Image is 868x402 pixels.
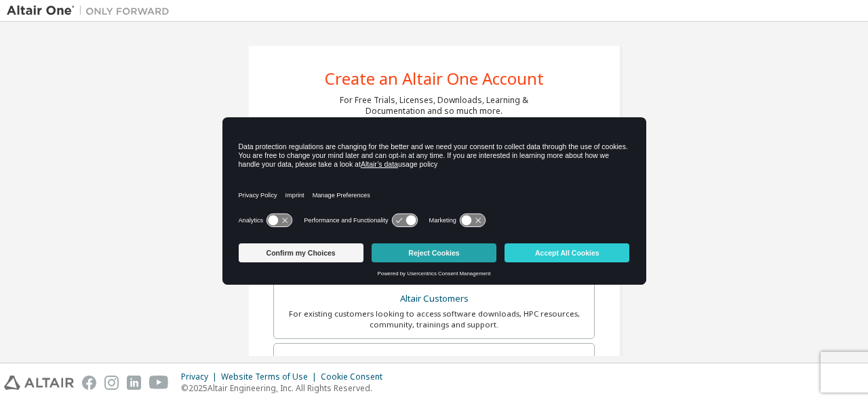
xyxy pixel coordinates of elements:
div: Privacy [181,371,221,382]
div: For existing customers looking to access software downloads, HPC resources, community, trainings ... [282,308,586,330]
div: Altair Customers [282,289,586,308]
img: instagram.svg [104,376,119,390]
img: youtube.svg [149,376,169,390]
div: For Free Trials, Licenses, Downloads, Learning & Documentation and so much more. [340,95,528,117]
img: linkedin.svg [127,376,141,390]
img: facebook.svg [82,376,96,390]
div: Create an Altair One Account [325,71,544,87]
img: Altair One [7,4,176,18]
div: Website Terms of Use [221,371,321,382]
div: Cookie Consent [321,371,391,382]
div: Students [282,352,586,371]
p: © 2025 Altair Engineering, Inc. All Rights Reserved. [181,382,391,394]
img: altair_logo.svg [4,376,74,390]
